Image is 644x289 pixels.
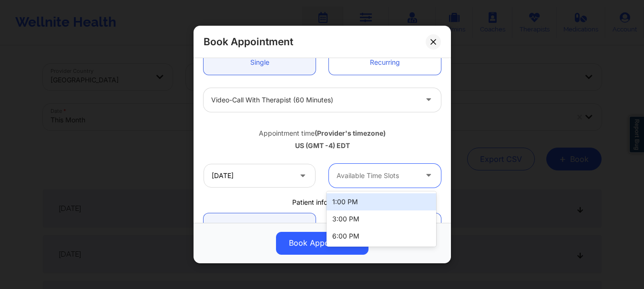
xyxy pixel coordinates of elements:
div: 6:00 PM [327,228,436,245]
button: Book Appointment [276,232,368,255]
h2: Book Appointment [204,35,293,48]
a: Recurring [329,50,441,75]
div: Video-Call with Therapist (60 minutes) [211,88,417,112]
div: Patient information: [197,198,448,207]
a: Single [204,50,316,75]
a: Registered Patient [204,214,316,238]
div: Appointment time [204,129,441,138]
div: 1:00 PM [327,193,436,210]
b: (Provider's timezone) [315,129,386,137]
input: MM/DD/YYYY [204,164,316,188]
div: US (GMT -4) EDT [204,141,441,150]
div: 3:00 PM [327,210,436,228]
